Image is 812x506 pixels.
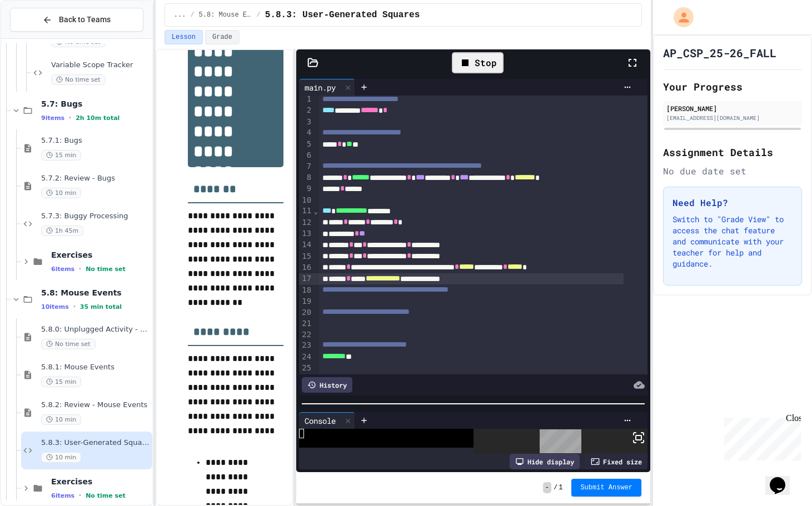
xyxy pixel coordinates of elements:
div: Stop [452,52,504,73]
div: 8 [299,172,313,183]
div: History [302,377,352,393]
div: 7 [299,161,313,172]
span: 10 min [41,414,81,425]
h3: Need Help? [672,196,793,209]
div: 22 [299,329,313,340]
span: / [257,11,261,19]
div: 4 [299,127,313,138]
span: 5.8: Mouse Events [199,11,252,19]
div: 17 [299,273,313,284]
div: 16 [299,262,313,273]
span: 5.7.2: Review - Bugs [41,174,150,183]
div: 1 [299,94,313,105]
div: 9 [299,183,313,194]
span: No time set [86,265,126,273]
div: 15 [299,251,313,262]
span: 6 items [51,265,74,273]
span: Exercises [51,477,150,487]
span: 5.7: Bugs [41,99,150,109]
div: Chat with us now!Close [4,4,77,71]
span: 15 min [41,150,81,161]
span: • [69,113,71,122]
div: 26 [299,374,313,385]
div: 10 [299,195,313,206]
span: 5.8.2: Review - Mouse Events [41,400,150,410]
span: 15 min [41,377,81,387]
button: Grade [205,30,240,44]
span: 1 [559,483,562,492]
span: Submit Answer [580,483,632,492]
span: • [79,264,81,273]
span: / [554,483,557,492]
span: 35 min total [80,303,122,310]
span: No time set [86,492,126,499]
span: ... [174,11,186,19]
h1: AP_CSP_25-26_FALL [663,45,776,61]
button: Lesson [165,30,203,44]
span: 6 items [51,492,74,499]
div: main.py [299,79,355,96]
div: 18 [299,285,313,296]
div: 14 [299,239,313,251]
button: Submit Answer [571,479,641,497]
span: 10 items [41,303,69,310]
div: Console [299,415,341,427]
div: Fixed size [585,454,647,469]
div: 2 [299,105,313,116]
span: 5.8.3: User-Generated Squares [41,438,150,448]
span: 10 min [41,452,81,463]
span: 5.8.0: Unplugged Activity - Mouse Events [41,325,150,334]
div: 19 [299,296,313,307]
span: • [79,491,81,500]
h2: Your Progress [663,79,802,94]
div: 21 [299,318,313,329]
span: 2h 10m total [76,114,119,122]
span: 5.8.3: User-Generated Squares [265,8,420,22]
span: Back to Teams [59,14,111,26]
span: 5.7.1: Bugs [41,136,150,146]
p: Switch to "Grade View" to access the chat feature and communicate with your teacher for help and ... [672,214,793,269]
div: 24 [299,352,313,363]
div: main.py [299,82,341,93]
div: My Account [662,4,696,30]
span: / [190,11,194,19]
span: Variable Scope Tracker [51,61,150,70]
button: Back to Teams [10,8,143,32]
iframe: chat widget [765,462,801,495]
span: Exercises [51,250,150,260]
div: [EMAIL_ADDRESS][DOMAIN_NAME] [666,114,799,122]
div: No due date set [663,164,802,178]
span: No time set [51,74,106,85]
div: 11 [299,206,313,217]
span: 5.8.1: Mouse Events [41,363,150,372]
div: 20 [299,307,313,318]
h2: Assignment Details [663,144,802,160]
div: Hide display [510,454,580,469]
iframe: chat widget [720,413,801,460]
span: 10 min [41,188,81,198]
span: • [73,302,76,311]
span: Fold line [313,207,318,216]
span: - [543,482,551,493]
div: Console [299,412,355,429]
div: 6 [299,150,313,161]
span: 1h 45m [41,226,83,236]
div: 23 [299,340,313,351]
div: 13 [299,228,313,239]
span: 5.8: Mouse Events [41,288,150,298]
span: 5.7.3: Buggy Processing [41,212,150,221]
span: 9 items [41,114,64,122]
div: 12 [299,217,313,228]
span: No time set [41,339,96,349]
div: 3 [299,117,313,128]
div: [PERSON_NAME] [666,103,799,113]
div: 25 [299,363,313,374]
div: 5 [299,139,313,150]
